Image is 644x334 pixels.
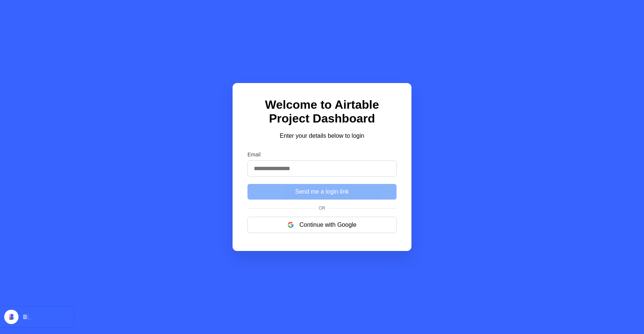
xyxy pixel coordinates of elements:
button: Continue with Google [247,217,397,233]
h1: Welcome to Airtable Project Dashboard [247,98,397,125]
button: Send me a login link [247,184,397,200]
label: Email [247,152,397,158]
img: google logo [288,222,294,228]
span: Or [316,206,328,211]
p: Enter your details below to login [247,131,397,140]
